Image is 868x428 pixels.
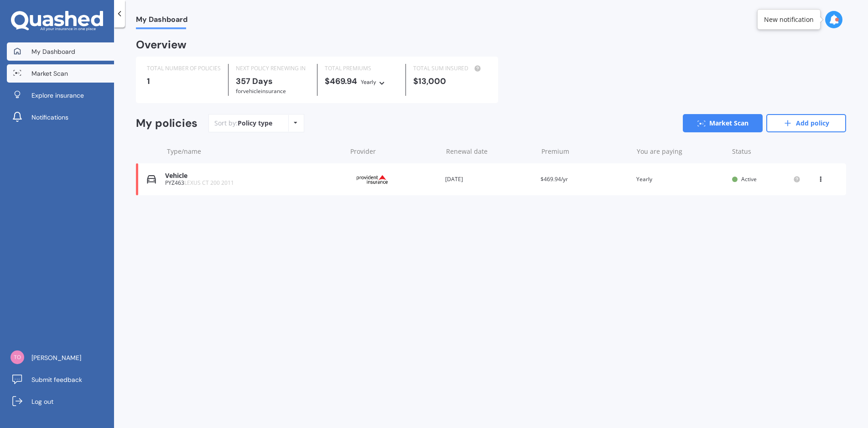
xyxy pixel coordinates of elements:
div: Vehicle [165,172,342,180]
a: [PERSON_NAME] [7,349,114,367]
a: Add policy [766,114,846,132]
div: Overview [136,40,187,49]
span: LEXUS CT 200 2011 [184,179,234,187]
span: Active [741,175,757,183]
a: Notifications [7,108,114,126]
span: Explore insurance [31,91,84,100]
div: Type/name [167,147,343,156]
div: $469.94 [325,77,399,87]
div: New notification [764,15,814,24]
img: Provident [349,171,395,188]
a: Submit feedback [7,371,114,389]
span: Notifications [31,113,68,122]
span: for Vehicle insurance [236,87,286,95]
div: $13,000 [413,77,487,86]
a: Explore insurance [7,86,114,104]
div: PYZ463 [165,180,342,186]
div: Premium [541,147,629,156]
div: Yearly [361,78,376,87]
div: TOTAL NUMBER OF POLICIES [147,64,221,73]
span: [PERSON_NAME] [31,353,81,362]
div: Provider [350,147,438,156]
div: TOTAL PREMIUMS [325,64,399,73]
img: Vehicle [147,175,156,184]
div: My policies [136,117,198,130]
a: Market Scan [7,64,114,83]
b: 357 Days [236,76,273,87]
span: My Dashboard [136,15,187,27]
span: My Dashboard [31,47,75,56]
span: Log out [31,397,53,406]
div: TOTAL SUM INSURED [413,64,487,73]
div: Renewal date [446,147,534,156]
a: Log out [7,392,114,411]
div: 1 [147,77,221,86]
div: [DATE] [445,175,534,184]
div: Policy type [238,119,272,128]
span: Market Scan [31,69,68,78]
div: Sort by: [214,119,272,128]
a: Market Scan [683,114,763,132]
div: You are paying [637,147,725,156]
div: Yearly [636,175,725,184]
span: Submit feedback [31,375,82,384]
img: 17ce0f4dd245678d4f5a912e176ed60e [10,350,24,364]
span: $469.94/yr [541,175,568,183]
div: Status [732,147,800,156]
div: NEXT POLICY RENEWING IN [236,64,310,73]
a: My Dashboard [7,42,114,61]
